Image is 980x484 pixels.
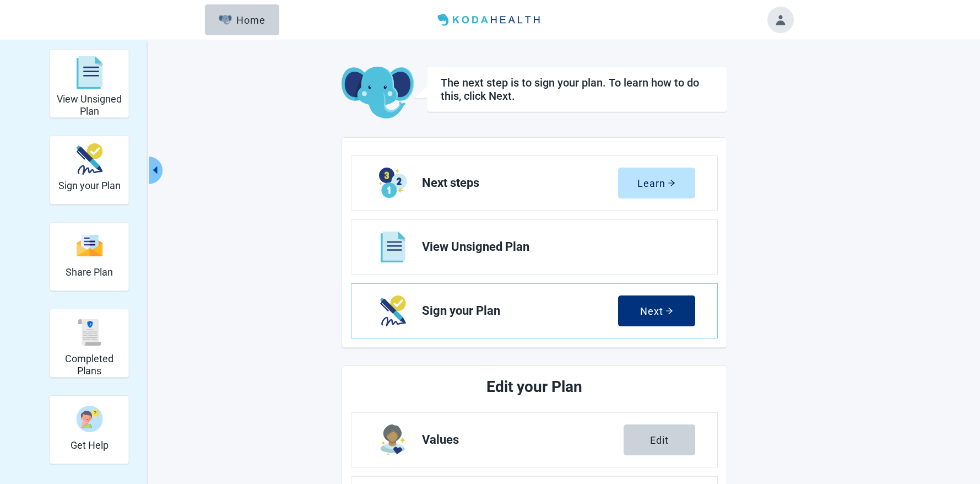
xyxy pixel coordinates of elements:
img: Koda Elephant [342,67,414,120]
div: Home [219,14,266,25]
div: Edit [650,434,669,445]
div: Sign your Plan [50,136,129,205]
button: Nextarrow-right [618,295,695,326]
div: Get Help [50,395,129,464]
h2: View Unsigned Plan [55,93,124,117]
h2: Sign your Plan [58,180,121,192]
span: arrow-right [665,307,673,315]
h2: Edit your Plan [392,375,676,399]
img: svg%3e [76,319,102,346]
a: View View Unsigned Plan section [351,220,717,274]
span: View Unsigned Plan [422,240,686,254]
img: Elephant [219,15,232,25]
span: Next steps [422,176,618,190]
h2: Completed Plans [55,353,124,377]
div: Learn [637,178,675,189]
button: Edit [624,424,695,455]
button: Toggle account menu [767,7,794,33]
h2: Share Plan [66,266,113,278]
a: Next Sign your Plan section [351,284,717,338]
button: ElephantHome [205,4,279,35]
h1: The next step is to sign your plan. To learn how to do this, click Next. [441,76,713,103]
span: arrow-right [668,179,675,187]
span: Sign your Plan [422,304,618,318]
img: Koda Health [433,11,546,29]
button: Learnarrow-right [618,168,695,198]
img: person-question-x68TBcxA.svg [76,406,102,432]
div: View Unsigned Plan [50,49,129,118]
div: Next [640,305,673,316]
div: Share Plan [50,222,129,291]
span: Values [422,433,624,447]
img: svg%3e [76,56,102,89]
h2: Get Help [71,439,109,451]
img: make_plan_official-CpYJDfBD.svg [76,143,102,175]
a: Learn Next steps section [351,156,717,210]
span: caret-left [150,165,160,175]
a: Edit Values section [351,413,717,467]
div: Completed Plans [50,309,129,378]
button: Collapse menu [149,157,163,184]
img: svg%3e [76,234,102,257]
